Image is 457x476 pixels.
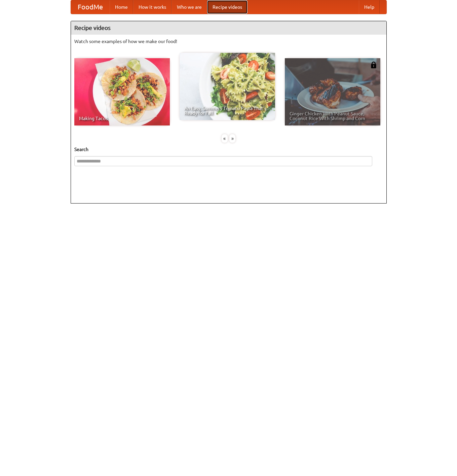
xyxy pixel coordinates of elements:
span: An Easy, Summery Tomato Pasta That's Ready for Fall [184,106,270,115]
a: FoodMe [71,0,110,14]
div: » [229,134,235,143]
p: Watch some examples of how we make our food! [74,38,383,45]
a: Making Tacos [74,58,170,125]
div: « [222,134,228,143]
h5: Search [74,146,383,153]
img: 483408.png [370,62,377,68]
h4: Recipe videos [71,21,386,35]
a: Who we are [172,0,207,14]
a: Home [110,0,133,14]
a: Recipe videos [207,0,247,14]
span: Making Tacos [79,116,165,121]
a: Help [359,0,380,14]
a: How it works [133,0,172,14]
a: An Easy, Summery Tomato Pasta That's Ready for Fall [180,53,275,120]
